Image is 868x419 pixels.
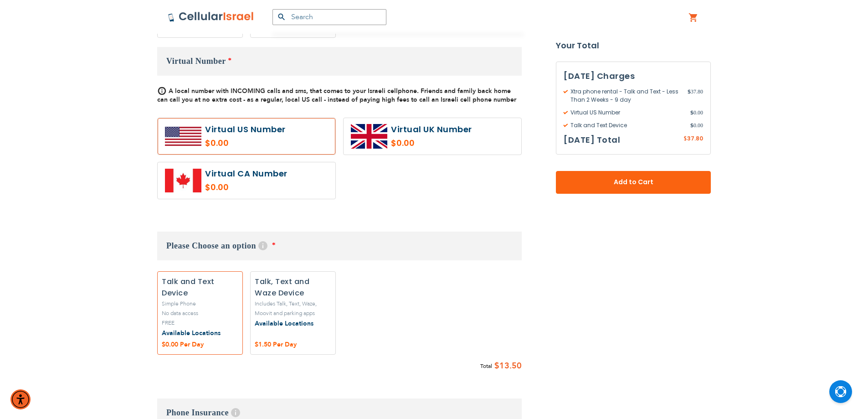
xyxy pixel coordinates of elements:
a: Available Locations [255,319,313,328]
div: Accessibility Menu [10,389,31,409]
span: 37.80 [687,134,703,142]
h3: [DATE] Total [564,133,620,147]
span: 0.00 [690,109,703,117]
span: Total [480,362,492,371]
span: Xtra phone rental - Talk and Text - Less Than 2 Weeks - 9 day [564,88,688,104]
span: 0.00 [690,121,703,129]
a: Available Locations [162,329,221,337]
button: Add to Cart [556,171,711,194]
span: $ [494,359,499,373]
span: Talk and Text Device [564,121,690,129]
span: $ [688,88,691,96]
span: A local number with INCOMING calls and sms, that comes to your Israeli cellphone. Friends and fam... [157,87,516,104]
span: Help [231,408,240,417]
h3: Please Choose an option [157,232,522,260]
span: 13.50 [499,359,522,373]
span: $ [683,135,687,143]
span: Virtual Number [166,57,226,66]
input: Search [272,9,386,25]
strong: Your Total [556,39,711,52]
span: $ [690,121,693,129]
h3: [DATE] Charges [564,69,703,83]
span: $ [690,109,693,117]
span: Help [258,241,267,250]
span: 37.80 [688,88,703,104]
span: Virtual US Number [564,109,690,117]
img: Cellular Israel Logo [168,11,254,22]
span: Add to Cart [586,178,681,187]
